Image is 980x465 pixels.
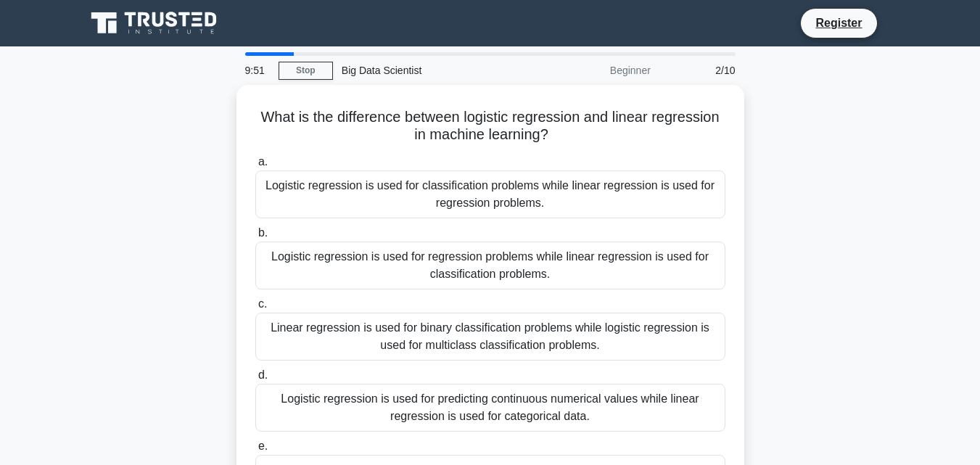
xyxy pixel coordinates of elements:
div: 9:51 [236,56,279,85]
div: 2/10 [659,56,744,85]
div: Big Data Scientist [333,56,532,85]
div: Linear regression is used for binary classification problems while logistic regression is used fo... [255,313,725,361]
div: Logistic regression is used for classification problems while linear regression is used for regre... [255,170,725,218]
span: a. [258,155,268,168]
div: Logistic regression is used for regression problems while linear regression is used for classific... [255,242,725,289]
h5: What is the difference between logistic regression and linear regression in machine learning? [254,108,727,144]
span: e. [258,440,268,452]
a: Register [807,14,870,32]
a: Stop [279,62,333,80]
span: c. [258,297,267,310]
span: b. [258,226,268,239]
span: d. [258,369,268,381]
div: Beginner [532,56,659,85]
div: Logistic regression is used for predicting continuous numerical values while linear regression is... [255,384,725,432]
